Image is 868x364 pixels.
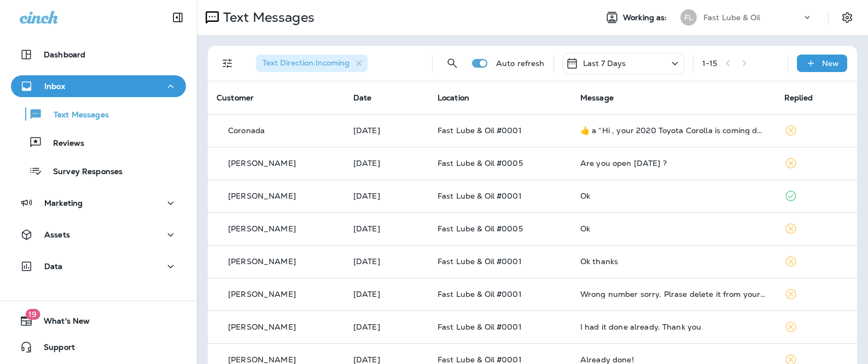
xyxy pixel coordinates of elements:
[438,256,522,266] span: Fast Lube & Oil #0001
[837,8,857,27] button: Settings
[496,59,545,68] p: Auto refresh
[438,93,469,103] span: Location
[11,310,186,332] button: 19What's New
[580,126,767,135] div: ​👍​ a “ Hi , your 2020 Toyota Corolla is coming due for an oil change. Come into Fast Lube & Oil ...
[217,93,254,103] span: Customer
[353,290,420,299] p: Aug 28, 2025 10:12 AM
[42,139,84,149] p: Reviews
[580,159,767,168] div: Are you open today ?
[438,322,522,332] span: Fast Lube & Oil #0001
[217,52,238,74] button: Filters
[44,199,83,207] p: Marketing
[353,355,420,364] p: Aug 25, 2025 10:42 PM
[228,192,296,200] p: [PERSON_NAME]
[580,323,767,331] div: I had it done already. Thank you
[11,159,186,182] button: Survey Responses
[228,126,265,135] p: Coronada
[228,159,296,168] p: [PERSON_NAME]
[438,224,523,234] span: Fast Lube & Oil #0005
[228,355,296,364] p: [PERSON_NAME]
[583,59,626,68] p: Last 7 Days
[43,110,109,121] p: Text Messages
[11,75,186,97] button: Inbox
[580,93,614,103] span: Message
[353,192,420,200] p: Sep 1, 2025 10:03 AM
[228,323,296,331] p: [PERSON_NAME]
[219,9,314,26] p: Text Messages
[11,192,186,214] button: Marketing
[11,255,186,277] button: Data
[228,257,296,266] p: [PERSON_NAME]
[44,230,70,239] p: Assets
[44,82,65,91] p: Inbox
[11,224,186,246] button: Assets
[11,44,186,65] button: Dashboard
[228,290,296,299] p: [PERSON_NAME]
[33,343,75,356] span: Support
[44,50,85,59] p: Dashboard
[256,55,368,72] div: Text Direction:Incoming
[263,58,349,68] span: Text Direction : Incoming
[353,224,420,233] p: Aug 31, 2025 03:05 PM
[702,59,718,68] div: 1 - 15
[580,290,767,299] div: Wrong number sorry. Plrase delete it from your database. Thank you
[353,323,420,331] p: Aug 27, 2025 10:19 AM
[580,224,767,233] div: Ok
[441,52,463,74] button: Search Messages
[353,257,420,266] p: Aug 28, 2025 10:22 AM
[11,336,186,358] button: Support
[623,13,669,22] span: Working as:
[703,13,760,22] p: Fast Lube & Oil
[353,126,420,135] p: Sep 2, 2025 11:11 AM
[580,257,767,266] div: Ok thanks
[438,191,522,201] span: Fast Lube & Oil #0001
[580,192,767,200] div: Ok
[353,93,372,103] span: Date
[438,126,522,135] span: Fast Lube & Oil #0001
[438,158,523,168] span: Fast Lube & Oil #0005
[680,9,697,26] div: FL
[438,289,522,299] span: Fast Lube & Oil #0001
[822,59,839,68] p: New
[25,309,40,320] span: 19
[580,355,767,364] div: Already done!
[42,167,123,177] p: Survey Responses
[11,131,186,154] button: Reviews
[44,262,63,271] p: Data
[228,224,296,233] p: [PERSON_NAME]
[784,93,813,103] span: Replied
[162,7,193,28] button: Collapse Sidebar
[33,317,90,330] span: What's New
[353,159,420,168] p: Sep 1, 2025 01:07 PM
[11,103,186,126] button: Text Messages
